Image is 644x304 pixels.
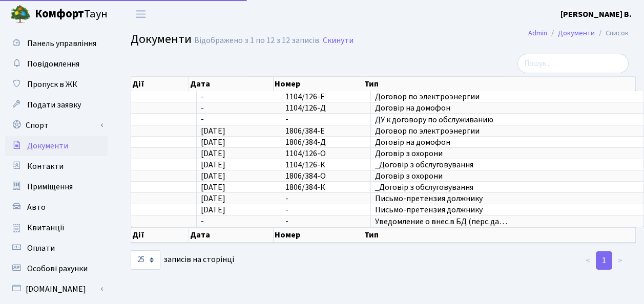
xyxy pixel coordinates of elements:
span: 1806/384-О [285,170,326,182]
span: Авто [27,202,46,213]
span: - [201,91,204,102]
span: Договір на домофон [375,138,639,146]
th: Тип [363,227,636,243]
span: - [285,204,288,215]
label: записів на сторінці [131,250,234,270]
span: Квитанції [27,222,65,233]
th: Дата [189,77,274,91]
span: - [201,114,204,125]
span: 1806/384-Д [285,137,326,148]
span: Контакти [27,161,64,172]
span: Договор по электроэнергии [375,127,639,135]
img: logo.png [10,4,31,25]
span: [DATE] [201,204,225,215]
a: 1 [596,251,612,270]
span: [DATE] [201,182,225,193]
a: Admin [528,28,547,38]
a: Контакти [5,156,108,177]
th: Дії [131,77,189,91]
span: Договір з охорони [375,149,639,158]
span: [DATE] [201,137,225,148]
a: Спорт [5,115,108,136]
span: Договір з охорони [375,172,639,180]
span: [DATE] [201,170,225,182]
span: - [285,216,288,227]
span: 1104/126-Д [285,102,326,114]
th: Тип [363,77,636,91]
span: [DATE] [201,193,225,204]
a: Квитанції [5,218,108,238]
span: Подати заявку [27,99,81,111]
a: Пропуск в ЖК [5,74,108,95]
select: записів на сторінці [131,250,160,270]
span: Письмо-претензия должнику [375,206,639,214]
nav: breadcrumb [513,23,644,44]
span: 1104/126-О [285,148,326,159]
span: Панель управління [27,38,96,49]
a: Особові рахунки [5,258,108,279]
a: Повідомлення [5,54,108,74]
span: 1104/126-Е [285,91,325,102]
div: Відображено з 1 по 12 з 12 записів. [194,36,321,46]
span: ДУ к договору по обслуживанию [375,116,639,124]
a: Документи [558,28,595,38]
a: Документи [5,136,108,156]
a: [PERSON_NAME] В. [560,8,632,20]
span: - [201,216,204,227]
span: Уведомление о внес.в БД (перс.да… [375,218,639,226]
span: Пропуск в ЖК [27,79,77,90]
span: Договір на домофон [375,104,639,112]
span: - [285,193,288,204]
span: Таун [35,6,108,23]
span: - [285,114,288,125]
span: 1806/384-Е [285,125,325,137]
a: Оплати [5,238,108,258]
th: Номер [274,77,363,91]
li: Список [595,28,629,39]
a: Панель управління [5,33,108,54]
span: Приміщення [27,181,73,192]
span: Особові рахунки [27,263,88,274]
a: [DOMAIN_NAME] [5,279,108,299]
span: [DATE] [201,148,225,159]
th: Дата [189,227,274,243]
button: Переключити навігацію [128,6,154,23]
span: Документи [27,140,68,151]
span: 1806/384-К [285,182,325,193]
span: Письмо-претензия должнику [375,194,639,203]
span: Повідомлення [27,58,79,70]
a: Скинути [323,36,354,46]
th: Дії [131,227,189,243]
span: 1104/126-К [285,159,325,170]
b: Комфорт [35,6,84,22]
span: Оплати [27,243,55,254]
span: [DATE] [201,159,225,170]
b: [PERSON_NAME] В. [560,9,632,20]
a: Авто [5,197,108,218]
span: _Договір з обслуговування [375,161,639,169]
span: - [201,102,204,114]
input: Пошук... [517,54,629,73]
span: [DATE] [201,125,225,137]
span: _Договір з обслуговування [375,183,639,191]
a: Подати заявку [5,95,108,115]
span: Документи [131,30,192,48]
a: Приміщення [5,177,108,197]
th: Номер [274,227,363,243]
span: Договор по электроэнергии [375,93,639,101]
